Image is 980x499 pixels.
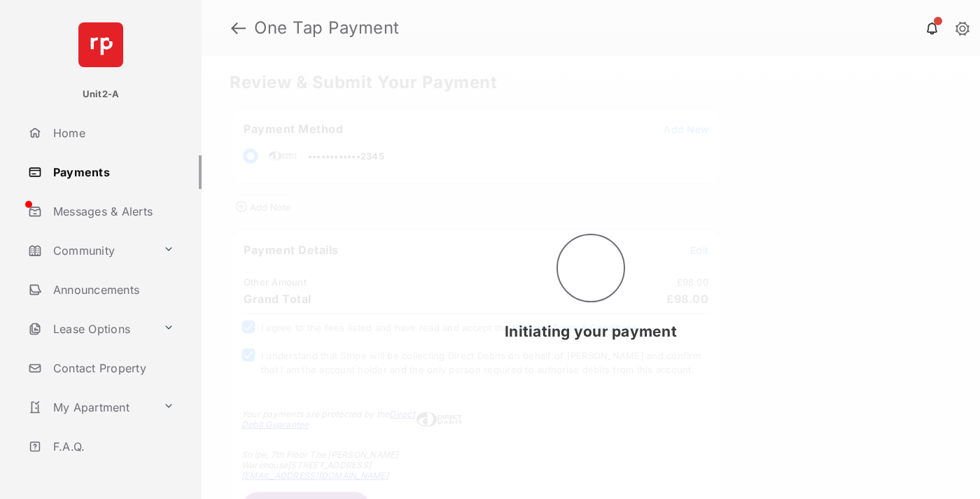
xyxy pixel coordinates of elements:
[22,155,202,189] a: Payments
[505,323,677,340] span: Initiating your payment
[22,234,157,267] a: Community
[22,430,202,463] a: F.A.Q.
[22,391,157,424] a: My Apartment
[22,351,202,385] a: Contact Property
[22,195,202,228] a: Messages & Alerts
[22,273,202,307] a: Announcements
[22,116,202,150] a: Home
[254,20,400,36] strong: One Tap Payment
[83,87,120,101] p: Unit2-A
[22,312,157,346] a: Lease Options
[78,22,123,67] img: svg+xml;base64,PHN2ZyB4bWxucz0iaHR0cDovL3d3dy53My5vcmcvMjAwMC9zdmciIHdpZHRoPSI2NCIgaGVpZ2h0PSI2NC...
